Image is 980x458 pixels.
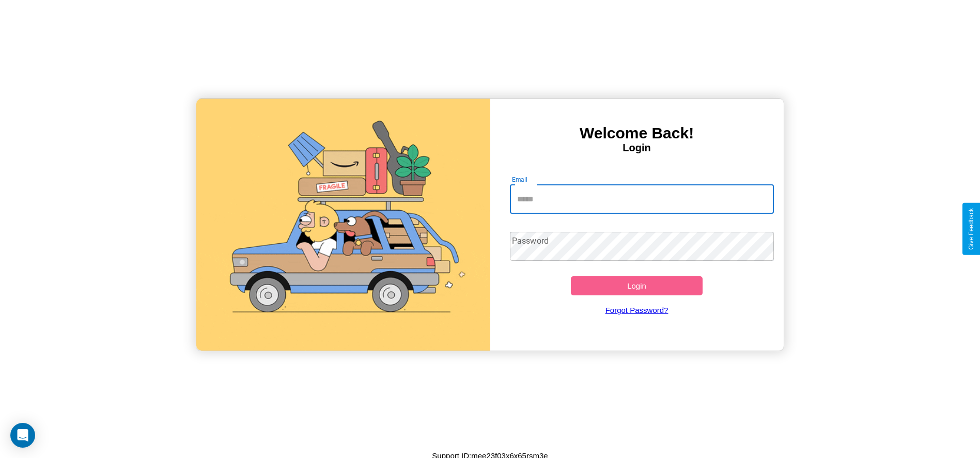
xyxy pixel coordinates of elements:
h4: Login [490,142,784,154]
div: Open Intercom Messenger [10,423,35,448]
label: Email [512,175,528,184]
button: Login [571,276,703,295]
div: Give Feedback [968,208,975,250]
img: gif [196,99,490,351]
h3: Welcome Back! [490,124,784,142]
a: Forgot Password? [505,295,769,325]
